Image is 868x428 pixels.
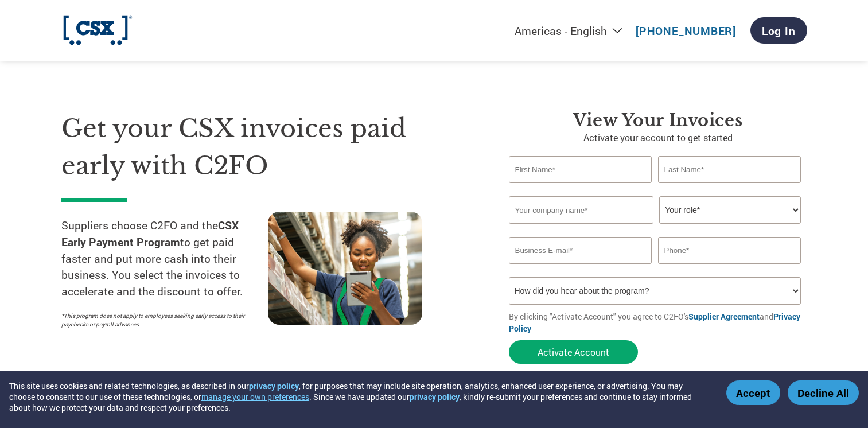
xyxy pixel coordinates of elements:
button: Activate Account [509,340,638,364]
div: This site uses cookies and related technologies, as described in our , for purposes that may incl... [9,380,710,413]
h3: View Your Invoices [509,110,807,131]
h1: Get your CSX invoices paid early with C2FO [61,110,474,184]
div: Invalid first name or first name is too long [509,184,652,192]
div: Invalid last name or last name is too long [658,184,801,192]
div: Inavlid Phone Number [658,265,801,273]
select: Title/Role [659,196,801,224]
button: Decline All [788,380,859,405]
input: Last Name* [658,156,801,183]
img: supply chain worker [268,212,422,325]
input: Phone* [658,237,801,264]
p: Suppliers choose C2FO and the to get paid faster and put more cash into their business. You selec... [61,217,268,300]
a: privacy policy [410,391,460,402]
div: Invalid company name or company name is too long [509,225,801,232]
a: privacy policy [249,380,299,391]
div: Inavlid Email Address [509,265,652,273]
a: Privacy Policy [509,311,800,334]
strong: CSX Early Payment Program [61,218,239,249]
input: Invalid Email format [509,237,652,264]
input: Your company name* [509,196,653,224]
button: manage your own preferences [201,391,309,402]
p: Activate your account to get started [509,131,807,145]
a: [PHONE_NUMBER] [636,24,736,38]
p: By clicking "Activate Account" you agree to C2FO's and [509,310,807,334]
a: Supplier Agreement [688,311,760,322]
img: CSX [61,15,135,46]
input: First Name* [509,156,652,183]
p: *This program does not apply to employees seeking early access to their paychecks or payroll adva... [61,312,256,329]
button: Accept [726,380,780,405]
a: Log In [750,17,807,44]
